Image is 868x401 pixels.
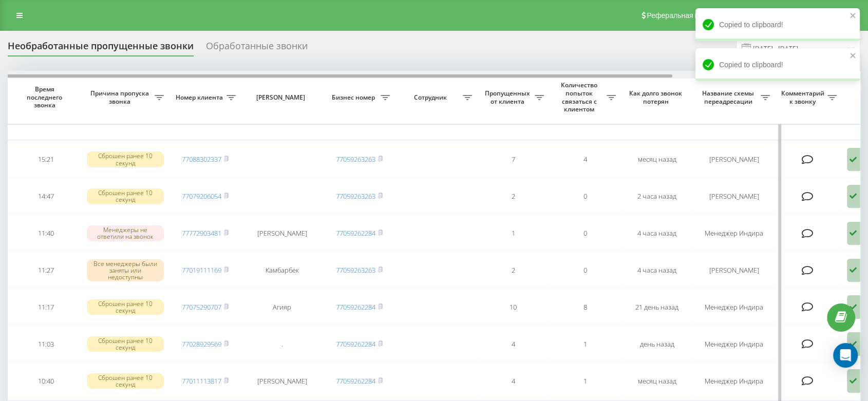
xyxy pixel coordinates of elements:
[87,151,164,167] div: Сброшен ранее 10 секунд
[182,228,221,238] a: 77772903481
[549,179,621,214] td: 0
[621,253,693,288] td: 4 часа назад
[328,93,381,102] span: Бизнес номер
[482,89,535,105] span: Пропущенных от клиента
[477,290,549,324] td: 10
[87,89,155,105] span: Причина пропуска звонка
[182,302,221,312] a: 77075290707
[10,216,82,251] td: 11:40
[693,216,775,251] td: Менеджер Индира
[477,327,549,361] td: 4
[833,343,858,368] div: Open Intercom Messenger
[477,142,549,177] td: 7
[87,299,164,315] div: Сброшен ранее 10 секунд
[693,290,775,324] td: Менеджер Индира
[241,327,323,361] td: .
[549,364,621,398] td: 1
[549,216,621,251] td: 0
[241,290,323,324] td: Агияр
[477,179,549,214] td: 2
[850,51,857,61] button: close
[206,41,308,56] div: Обработанные звонки
[629,89,685,105] span: Как долго звонок потерян
[850,11,857,21] button: close
[780,89,827,105] span: Комментарий к звонку
[477,364,549,398] td: 4
[18,85,73,109] span: Время последнего звонка
[10,327,82,361] td: 11:03
[182,339,221,349] a: 77028929569
[87,225,164,241] div: Менеджеры не ответили на звонок
[10,290,82,324] td: 11:17
[174,93,227,102] span: Номер клиента
[241,364,323,398] td: [PERSON_NAME]
[698,89,761,105] span: Название схемы переадресации
[621,290,693,324] td: 21 день назад
[336,228,375,238] a: 77059262284
[250,93,314,102] span: [PERSON_NAME]
[549,290,621,324] td: 8
[336,376,375,386] a: 77059262284
[241,253,323,288] td: Камбарбек
[87,336,164,352] div: Сброшен ранее 10 секунд
[647,11,731,20] span: Реферальная программа
[400,93,463,102] span: Сотрудник
[621,327,693,361] td: день назад
[554,81,607,113] span: Количество попыток связаться с клиентом
[477,216,549,251] td: 1
[10,253,82,288] td: 11:27
[477,253,549,288] td: 2
[10,364,82,398] td: 10:40
[182,265,221,275] a: 77019111169
[549,327,621,361] td: 1
[8,41,194,56] div: Необработанные пропущенные звонки
[621,142,693,177] td: месяц назад
[695,48,860,81] div: Copied to clipboard!
[621,364,693,398] td: месяц назад
[693,253,775,288] td: [PERSON_NAME]
[693,142,775,177] td: [PERSON_NAME]
[693,179,775,214] td: [PERSON_NAME]
[621,179,693,214] td: 2 часа назад
[695,8,860,41] div: Copied to clipboard!
[182,192,221,201] a: 77079206054
[10,179,82,214] td: 14:47
[693,327,775,361] td: Менеджер Индира
[87,373,164,389] div: Сброшен ранее 10 секунд
[241,216,323,251] td: [PERSON_NAME]
[87,188,164,204] div: Сброшен ранее 10 секунд
[336,265,375,275] a: 77059263263
[549,253,621,288] td: 0
[336,192,375,201] a: 77059263263
[182,155,221,164] a: 77088302337
[549,142,621,177] td: 4
[87,259,164,282] div: Все менеджеры были заняты или недоступны
[693,364,775,398] td: Менеджер Индира
[336,339,375,349] a: 77059262284
[10,142,82,177] td: 15:21
[182,376,221,386] a: 77011113817
[621,216,693,251] td: 4 часа назад
[336,302,375,312] a: 77059262284
[336,155,375,164] a: 77059263263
